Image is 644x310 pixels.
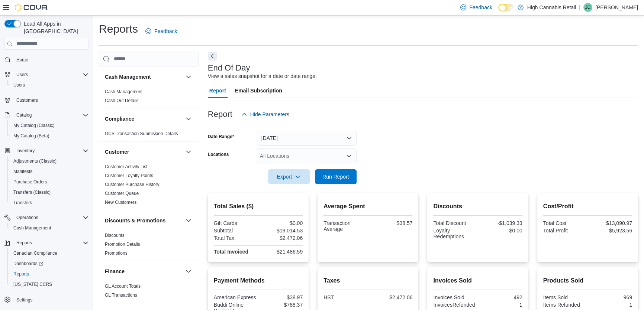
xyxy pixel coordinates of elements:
[208,63,250,72] h3: End Of Day
[13,261,43,267] span: Dashboards
[13,111,35,120] button: Catalog
[433,302,476,308] div: InvoicesRefunded
[208,134,234,140] label: Date Range
[315,169,357,184] button: Run Report
[235,83,282,98] span: Email Subscription
[105,164,148,170] span: Customer Activity List
[105,217,165,224] h3: Discounts & Promotions
[105,173,153,179] span: Customer Loyalty Points
[13,179,47,185] span: Purchase Orders
[105,241,140,247] span: Promotion Details
[13,96,41,105] a: Customers
[105,233,125,238] a: Discounts
[13,238,35,247] button: Reports
[260,220,303,226] div: $0.00
[105,131,178,137] span: OCS Transaction Submission Details
[13,95,88,105] span: Customers
[7,177,91,187] button: Purchase Orders
[543,202,632,211] h2: Cost/Profit
[13,146,88,155] span: Inventory
[1,110,91,120] button: Catalog
[105,89,142,94] a: Cash Management
[105,190,139,196] span: Customer Queue
[268,169,310,184] button: Export
[99,282,199,303] div: Finance
[16,240,32,246] span: Reports
[208,110,232,119] h3: Report
[10,249,60,258] a: Canadian Compliance
[370,220,413,226] div: $38.57
[1,69,91,80] button: Users
[16,215,38,221] span: Operations
[105,217,183,224] button: Discounts & Promotions
[10,188,88,197] span: Transfers (Classic)
[184,72,193,81] button: Cash Management
[7,279,91,290] button: [US_STATE] CCRS
[208,151,229,157] label: Locations
[433,276,522,285] h2: Invoices Sold
[10,280,55,289] a: [US_STATE] CCRS
[7,156,91,166] button: Adjustments (Classic)
[105,268,183,275] button: Finance
[105,284,141,289] a: GL Account Totals
[10,177,50,186] a: Purchase Orders
[13,55,88,64] span: Home
[346,153,352,159] button: Open list of options
[10,223,54,232] a: Cash Management
[10,270,32,278] a: Reports
[105,73,151,81] h3: Cash Management
[10,121,58,130] a: My Catalog (Classic)
[238,107,292,122] button: Hide Parameters
[105,115,134,123] h3: Compliance
[543,294,586,300] div: Items Sold
[105,251,128,256] a: Promotions
[184,216,193,225] button: Discounts & Promotions
[260,302,303,308] div: $788.37
[99,162,199,210] div: Customer
[16,297,32,303] span: Settings
[13,271,29,277] span: Reports
[13,213,88,222] span: Operations
[10,167,88,176] span: Manifests
[105,200,136,205] a: New Customers
[105,148,183,156] button: Customer
[13,200,32,206] span: Transfers
[543,220,586,226] div: Total Cost
[105,115,183,123] button: Compliance
[433,228,476,239] div: Loyalty Redemptions
[273,169,305,184] span: Export
[13,213,41,222] button: Operations
[105,293,137,298] a: GL Transactions
[1,146,91,156] button: Inventory
[10,198,35,207] a: Transfers
[322,173,349,180] span: Run Report
[105,148,129,156] h3: Customer
[260,249,303,255] div: $21,486.59
[7,223,91,233] button: Cash Management
[16,72,28,78] span: Users
[7,258,91,269] a: Dashboards
[1,212,91,223] button: Operations
[7,80,91,90] button: Users
[13,281,52,287] span: [US_STATE] CCRS
[1,95,91,105] button: Customers
[498,4,514,12] input: Dark Mode
[99,129,199,141] div: Compliance
[543,228,586,234] div: Total Profit
[10,188,54,197] a: Transfers (Classic)
[13,111,88,120] span: Catalog
[13,250,57,256] span: Canadian Compliance
[21,20,88,35] span: Load All Apps in [GEOGRAPHIC_DATA]
[184,147,193,156] button: Customer
[323,220,367,232] div: Transaction Average
[7,198,91,208] button: Transfers
[7,166,91,177] button: Manifests
[260,294,303,300] div: $38.97
[10,131,52,140] a: My Catalog (Beta)
[16,57,28,63] span: Home
[13,158,57,164] span: Adjustments (Classic)
[479,294,522,300] div: 492
[1,54,91,65] button: Home
[13,225,51,231] span: Cash Management
[16,112,32,118] span: Catalog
